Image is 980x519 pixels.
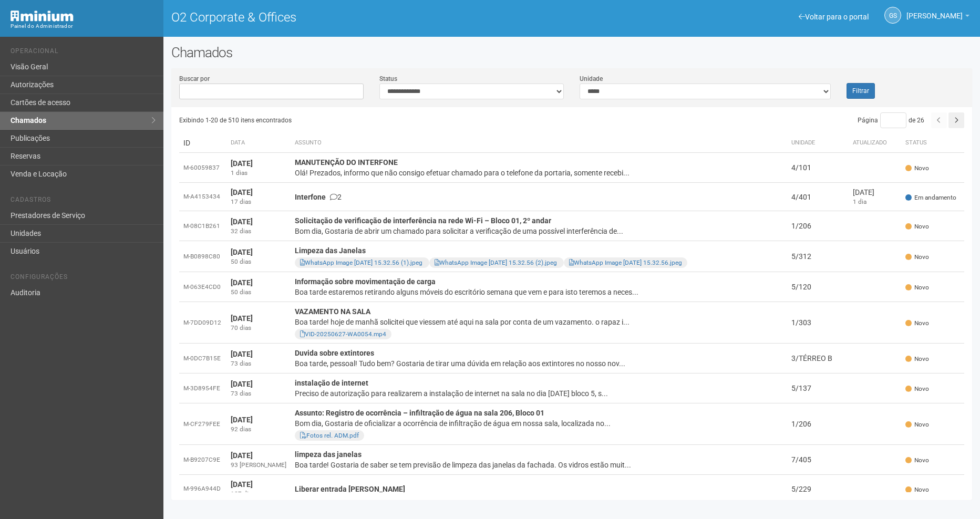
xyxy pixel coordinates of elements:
[300,330,386,338] a: VID-20250627-WA0054.mp4
[171,11,564,24] h1: O2 Corporate & Offices
[179,272,226,302] td: M-063E4CD0
[787,272,849,302] td: 5/120
[787,344,849,373] td: 3/TÉRREO B
[435,259,557,266] a: WhatsApp Image [DATE] 15.32.56 (2).jpeg
[799,13,869,21] a: Voltar para o portal
[11,196,156,207] li: Cadastros
[179,211,226,241] td: M-08C1B261
[231,416,253,424] strong: [DATE]
[906,13,969,22] a: [PERSON_NAME]
[905,485,929,494] span: Novo
[231,288,286,297] div: 50 dias
[231,359,286,368] div: 73 dias
[300,432,359,439] a: Fotos rel. ADM.pdf
[295,409,544,417] strong: Assunto: Registro de ocorrência – infiltração de água na sala 206, Bloco 01
[295,450,362,459] strong: limpeza das janelas
[231,461,286,470] div: 93 [PERSON_NAME]
[231,324,286,333] div: 70 dias
[906,2,963,20] span: Gabriela Souza
[11,11,74,22] img: Minium
[905,253,929,262] span: Novo
[787,445,849,475] td: 7/405
[231,425,286,434] div: 92 dias
[231,480,253,489] strong: [DATE]
[295,388,783,399] div: Preciso de autorização para realizarem a instalação de internet na sala no dia [DATE] bloco 5, s...
[905,355,929,364] span: Novo
[884,7,901,24] a: GS
[300,259,422,266] a: WhatsApp Image [DATE] 15.32.56 (1).jpeg
[295,460,783,470] div: Boa tarde! Gostaria de saber se tem previsão de limpeza das janelas da fachada. Os vidros estão m...
[231,451,253,460] strong: [DATE]
[291,133,788,153] th: Assunto
[853,198,866,205] span: 1 dia
[295,317,783,327] div: Boa tarde! hoje de manhã solicitei que viessem até aqui na sala por conta de um vazamento. o rapa...
[231,278,253,287] strong: [DATE]
[295,287,783,297] div: Boa tarde estaremos retirando alguns móveis do escritório semana que vem e para isto teremos a ne...
[179,133,226,153] td: ID
[231,350,253,358] strong: [DATE]
[295,193,326,201] strong: Interfone
[787,302,849,344] td: 1/303
[231,389,286,398] div: 73 dias
[179,403,226,445] td: M-CF279FEE
[295,216,551,225] strong: Solicitação de verificação de interferência na rede Wi-Fi – Bloco 01, 2º andar
[11,47,156,58] li: Operacional
[787,211,849,241] td: 1/206
[847,83,875,99] button: Filtrar
[179,344,226,373] td: M-0DC7B15E
[849,133,901,153] th: Atualizado
[179,302,226,344] td: M-7DD09D12
[231,217,253,226] strong: [DATE]
[231,490,286,499] div: 107 dias
[905,420,929,429] span: Novo
[179,475,226,503] td: M-996A944D
[179,241,226,272] td: M-B0898C80
[905,164,929,173] span: Novo
[231,227,286,236] div: 32 dias
[231,248,253,256] strong: [DATE]
[295,246,366,255] strong: Limpeza das Janelas
[787,241,849,272] td: 5/312
[905,456,929,465] span: Novo
[905,193,956,202] span: Em andamento
[379,74,397,84] label: Status
[787,373,849,403] td: 5/137
[179,112,572,128] div: Exibindo 1-20 de 510 itens encontrados
[295,168,783,178] div: Olá! Prezados, informo que não consigo efetuar chamado para o telefone da portaria, somente receb...
[295,158,398,167] strong: MANUTENÇÃO DO INTERFONE
[11,273,156,284] li: Configurações
[179,74,210,84] label: Buscar por
[231,198,286,206] div: 17 dias
[179,445,226,475] td: M-B9207C9E
[787,403,849,445] td: 1/206
[905,222,929,231] span: Novo
[901,133,964,153] th: Status
[295,349,374,357] strong: Duvida sobre extintores
[330,193,342,201] span: 2
[231,188,253,196] strong: [DATE]
[11,22,156,31] div: Painel do Administrador
[171,45,972,60] h2: Chamados
[295,418,783,429] div: Bom dia, Gostaria de oficializar a ocorrência de infiltração de água em nossa sala, localizada no...
[295,307,370,316] strong: VAZAMENTO NA SALA
[787,475,849,503] td: 5/229
[787,133,849,153] th: Unidade
[580,74,603,84] label: Unidade
[295,277,436,286] strong: Informação sobre movimentação de carga
[905,283,929,292] span: Novo
[905,319,929,328] span: Novo
[179,183,226,211] td: M-A4153434
[231,257,286,266] div: 50 dias
[179,373,226,403] td: M-3D8954FE
[231,314,253,323] strong: [DATE]
[295,358,783,369] div: Boa tarde, pessoal! Tudo bem? Gostaria de tirar uma dúvida em relação aos extintores no nosso nov...
[787,153,849,183] td: 4/101
[295,226,783,236] div: Bom dia, Gostaria de abrir um chamado para solicitar a verificação de uma possível interferência ...
[858,117,924,124] span: Página de 26
[787,183,849,211] td: 4/401
[231,159,253,168] strong: [DATE]
[179,153,226,183] td: M-60059837
[569,259,682,266] a: WhatsApp Image [DATE] 15.32.56.jpeg
[905,385,929,393] span: Novo
[226,133,291,153] th: Data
